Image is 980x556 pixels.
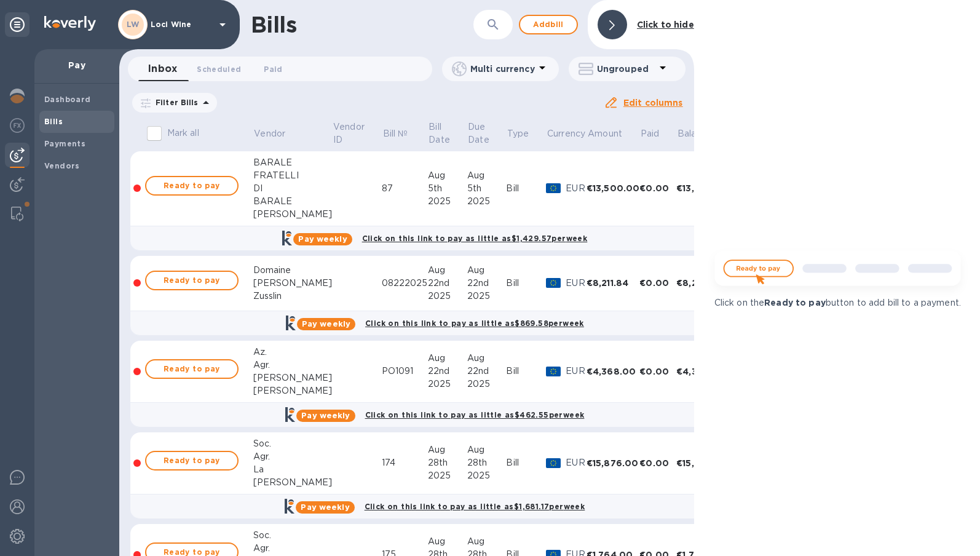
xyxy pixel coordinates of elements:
[44,161,80,170] b: Vendors
[467,195,507,208] div: 2025
[151,20,212,29] p: Loci Wine
[428,169,467,182] div: Aug
[253,182,333,195] div: DI
[506,365,546,378] div: Bill
[365,319,584,328] b: Click on this link to pay as little as $869.58 per week
[253,290,333,303] div: Zusslin
[302,319,350,328] b: Pay weekly
[428,195,467,208] div: 2025
[301,502,349,512] b: Pay weekly
[44,139,85,148] b: Payments
[145,176,239,196] button: Ready to pay
[253,346,333,359] div: Az.
[428,264,467,277] div: Aug
[587,277,640,289] div: €8,211.84
[197,63,241,76] span: Scheduled
[253,208,333,221] div: [PERSON_NAME]
[156,362,227,376] span: Ready to pay
[428,182,467,195] div: 5th
[145,451,239,471] button: Ready to pay
[333,121,381,146] span: Vendor ID
[148,60,177,77] span: Inbox
[467,182,507,195] div: 5th
[467,277,507,290] div: 22nd
[623,98,683,108] u: Edit columns
[519,15,578,34] button: Addbill
[382,456,428,469] div: 174
[467,469,507,482] div: 2025
[678,127,728,140] span: Balance
[566,182,586,195] p: EUR
[365,410,585,419] b: Click on this link to pay as little as $462.55 per week
[167,127,199,140] p: Mark all
[428,378,467,391] div: 2025
[678,127,712,140] p: Balance
[467,365,507,378] div: 22nd
[253,437,333,450] div: Soc.
[429,121,450,146] p: Bill Date
[470,63,535,75] p: Multi currency
[253,277,333,290] div: [PERSON_NAME]
[301,411,350,420] b: Pay weekly
[44,59,109,71] p: Pay
[253,156,333,169] div: BARALE
[764,298,826,308] b: Ready to pay
[566,456,586,469] p: EUR
[253,542,333,555] div: Agr.
[467,264,507,277] div: Aug
[382,182,428,195] div: 87
[428,290,467,303] div: 2025
[597,63,655,75] p: Ungrouped
[468,121,489,146] p: Due Date
[506,456,546,469] div: Bill
[428,443,467,456] div: Aug
[333,121,365,146] p: Vendor ID
[156,453,227,468] span: Ready to pay
[428,535,467,548] div: Aug
[467,535,507,548] div: Aug
[637,20,694,30] b: Click to hide
[587,127,638,140] span: Amount
[382,277,428,290] div: 08222025
[253,195,333,208] div: BARALE
[264,63,282,76] span: Paid
[253,384,333,397] div: [PERSON_NAME]
[676,457,730,469] div: €15,876.00
[253,371,333,384] div: [PERSON_NAME]
[382,127,424,140] span: Bill №
[382,365,428,378] div: PO1091
[566,365,586,378] p: EUR
[254,127,285,140] p: Vendor
[506,182,546,195] div: Bill
[253,529,333,542] div: Soc.
[251,12,296,38] h1: Bills
[639,277,676,289] div: €0.00
[253,450,333,463] div: Agr.
[362,234,588,243] b: Click on this link to pay as little as $1,429.57 per week
[639,365,676,378] div: €0.00
[253,359,333,371] div: Agr.
[641,127,660,140] p: Paid
[639,182,676,194] div: €0.00
[587,365,640,378] div: €4,368.00
[467,456,507,469] div: 28th
[44,95,91,104] b: Dashboard
[507,127,545,140] span: Type
[507,127,529,140] p: Type
[44,16,96,31] img: Logo
[506,277,546,290] div: Bill
[44,117,63,126] b: Bills
[467,443,507,456] div: Aug
[530,17,567,32] span: Add bill
[365,502,585,511] b: Click on this link to pay as little as $1,681.17 per week
[254,127,301,140] span: Vendor
[5,12,30,37] div: Unpin categories
[676,277,730,289] div: €8,211.84
[547,127,585,140] span: Currency
[566,277,586,290] p: EUR
[676,182,730,194] div: €13,500.00
[382,127,408,140] p: Bill №
[587,457,640,469] div: €15,876.00
[428,365,467,378] div: 22nd
[428,456,467,469] div: 28th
